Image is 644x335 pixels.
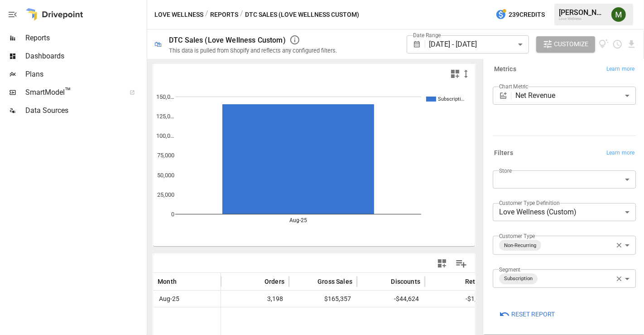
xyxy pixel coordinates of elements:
[158,291,181,307] span: Aug-25
[554,39,589,50] span: Customize
[626,39,637,49] button: Download report
[599,36,609,53] button: View documentation
[25,105,145,116] span: Data Sources
[178,275,190,288] button: Sort
[499,232,535,240] label: Customer Type
[25,69,145,80] span: Plans
[438,96,464,102] text: Subscripti…
[210,9,238,20] button: Reports
[304,275,317,288] button: Sort
[429,291,488,307] span: -$1,549
[451,253,471,274] button: Manage Columns
[559,8,606,17] div: [PERSON_NAME]
[169,47,337,54] div: This data is pulled from Shopify and reflects any configured filters.
[429,35,529,53] div: [DATE] - [DATE]
[509,9,545,20] span: 239 Credits
[500,273,536,284] span: Subscription
[25,51,145,62] span: Dashboards
[293,291,352,307] span: $165,357
[317,277,352,286] span: Gross Sales
[606,65,634,74] span: Learn more
[158,277,177,286] span: Month
[391,277,420,286] span: Discounts
[25,87,120,98] span: SmartModel
[264,277,284,286] span: Orders
[289,217,307,223] text: Aug-25
[226,291,284,307] span: 3,198
[157,191,174,198] text: 25,000
[492,6,548,23] button: 239Credits
[377,275,390,288] button: Sort
[465,277,488,286] span: Returns
[606,149,634,158] span: Learn more
[499,199,560,207] label: Customer Type Definition
[493,306,561,322] button: Reset Report
[240,9,243,20] div: /
[559,17,606,21] div: Love Wellness
[154,40,162,49] div: 🛍
[157,152,174,159] text: 75,000
[500,240,540,251] span: Non-Recurring
[361,291,420,307] span: -$44,624
[494,64,516,74] h6: Metrics
[251,275,264,288] button: Sort
[452,275,464,288] button: Sort
[25,33,145,44] span: Reports
[413,31,441,39] label: Date Range
[154,9,203,20] button: Love Wellness
[515,87,636,105] div: Net Revenue
[611,7,626,22] img: Meredith Lacasse
[499,167,512,175] label: Store
[169,36,286,44] div: DTC Sales (Love Wellness Custom)
[156,93,174,100] text: 150,0…
[606,2,631,27] button: Meredith Lacasse
[157,172,174,179] text: 50,000
[171,211,174,218] text: 0
[511,309,555,320] span: Reset Report
[612,39,623,49] button: Schedule report
[156,113,174,120] text: 125,0…
[494,148,513,158] h6: Filters
[205,9,208,20] div: /
[499,83,529,90] label: Chart Metric
[65,86,71,97] span: ™
[493,203,636,221] div: Love Wellness (Custom)
[536,36,595,53] button: Customize
[499,266,520,273] label: Segment
[156,132,174,139] text: 100,0…
[153,83,468,246] svg: A chart.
